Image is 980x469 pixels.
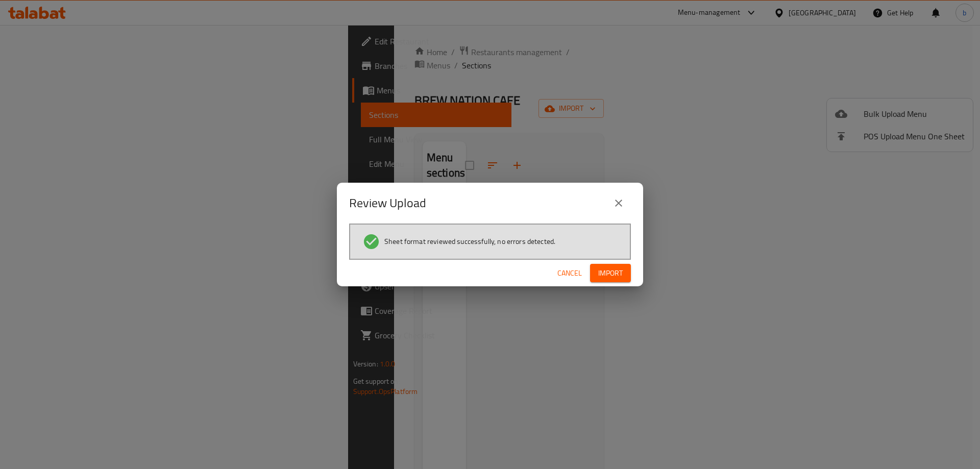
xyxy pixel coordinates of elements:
[553,264,586,283] button: Cancel
[606,191,631,215] button: close
[384,236,555,246] span: Sheet format reviewed successfully, no errors detected.
[590,264,631,283] button: Import
[349,195,426,211] h2: Review Upload
[598,267,623,280] span: Import
[557,267,582,280] span: Cancel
